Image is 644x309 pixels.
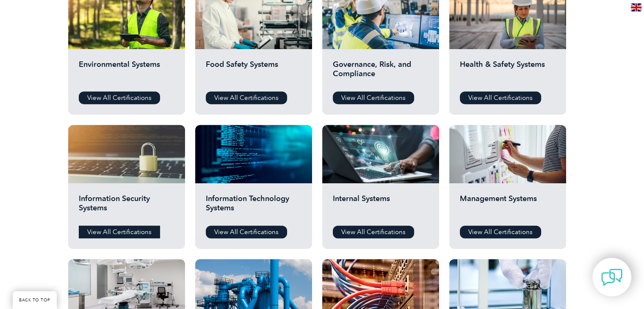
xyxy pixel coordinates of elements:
h2: Health & Safety Systems [460,60,556,85]
h2: Internal Systems [333,194,428,219]
h2: Environmental Systems [79,60,174,85]
a: View All Certifications [460,226,541,238]
h2: Information Technology Systems [206,194,301,219]
a: View All Certifications [79,226,160,238]
a: BACK TO TOP [13,291,57,309]
h2: Food Safety Systems [206,60,301,85]
img: contact-chat.png [601,267,622,288]
a: View All Certifications [333,91,414,104]
img: en [631,3,641,11]
h2: Information Security Systems [79,194,174,219]
a: View All Certifications [460,91,541,104]
a: View All Certifications [206,226,287,238]
a: View All Certifications [79,91,160,104]
a: View All Certifications [206,91,287,104]
h2: Management Systems [460,194,556,219]
h2: Governance, Risk, and Compliance [333,60,428,85]
a: View All Certifications [333,226,414,238]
